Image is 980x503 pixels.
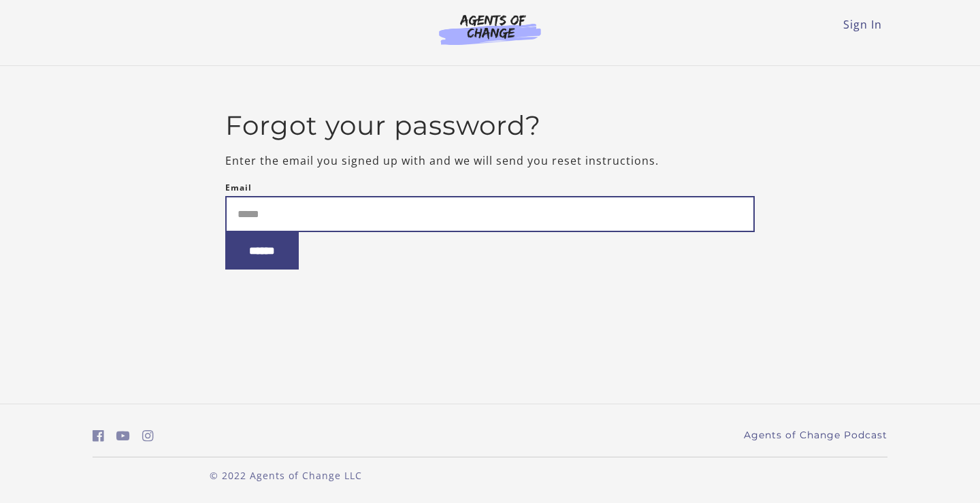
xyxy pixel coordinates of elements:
i: https://www.instagram.com/agentsofchangeprep/ (Open in a new window) [142,429,154,442]
a: Agents of Change Podcast [744,428,887,442]
h2: Forgot your password? [225,110,755,142]
label: Email [225,180,252,196]
a: https://www.instagram.com/agentsofchangeprep/ (Open in a new window) [142,426,154,446]
img: Agents of Change Logo [425,14,555,45]
p: Enter the email you signed up with and we will send you reset instructions. [225,152,755,169]
a: https://www.facebook.com/groups/aswbtestprep (Open in a new window) [93,426,104,446]
p: © 2022 Agents of Change LLC [93,468,479,483]
i: https://www.facebook.com/groups/aswbtestprep (Open in a new window) [93,429,104,442]
a: Sign In [843,17,882,32]
i: https://www.youtube.com/c/AgentsofChangeTestPrepbyMeaganMitchell (Open in a new window) [116,429,130,442]
a: https://www.youtube.com/c/AgentsofChangeTestPrepbyMeaganMitchell (Open in a new window) [116,426,130,446]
